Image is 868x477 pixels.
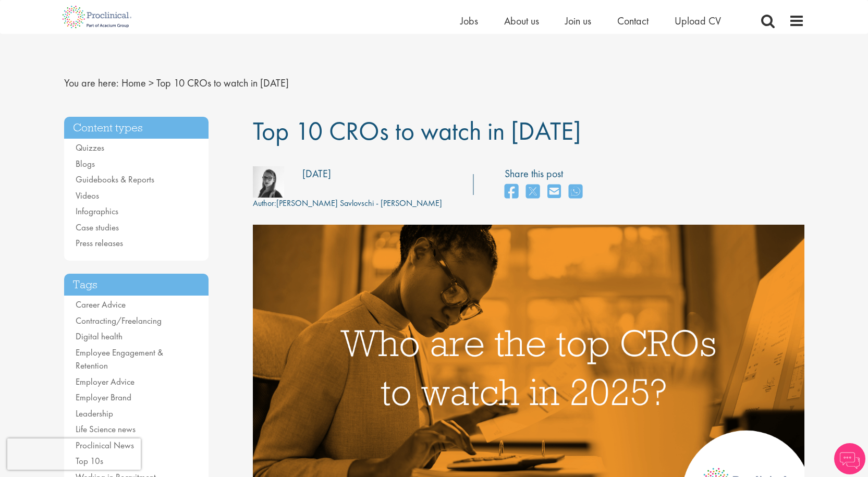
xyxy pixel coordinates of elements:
a: share on twitter [526,181,540,203]
a: Digital health [76,331,123,342]
a: Contracting/Freelancing [76,315,162,326]
a: About us [504,14,539,28]
span: > [149,76,154,90]
iframe: reCAPTCHA [7,438,141,470]
a: Infographics [76,205,118,217]
a: Leadership [76,408,113,419]
a: Join us [565,14,591,28]
a: Career Advice [76,299,126,310]
a: Employer Advice [76,376,135,387]
span: Top 10 CROs to watch in [DATE] [253,114,581,148]
a: Upload CV [675,14,721,28]
span: Top 10 CROs to watch in [DATE] [156,76,289,90]
img: fff6768c-7d58-4950-025b-08d63f9598ee [253,166,284,198]
a: share on facebook [505,181,518,203]
div: [DATE] [302,166,331,181]
a: Guidebooks & Reports [76,174,154,185]
a: Press releases [76,237,123,249]
a: Videos [76,190,99,201]
a: Blogs [76,158,95,169]
a: breadcrumb link [121,76,146,90]
img: Chatbot [834,443,865,474]
label: Share this post [505,166,588,181]
div: [PERSON_NAME] Savlovschi - [PERSON_NAME] [253,198,442,210]
a: share on email [547,181,561,203]
a: Employer Brand [76,392,131,403]
h3: Tags [64,274,209,296]
span: Author: [253,198,276,209]
a: Life Science news [76,423,136,435]
span: You are here: [64,76,119,90]
h3: Content types [64,117,209,139]
a: Employee Engagement & Retention [76,347,163,372]
a: share on whats app [569,181,582,203]
a: Quizzes [76,142,104,153]
a: Case studies [76,222,119,233]
a: Contact [617,14,649,28]
a: Jobs [460,14,478,28]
